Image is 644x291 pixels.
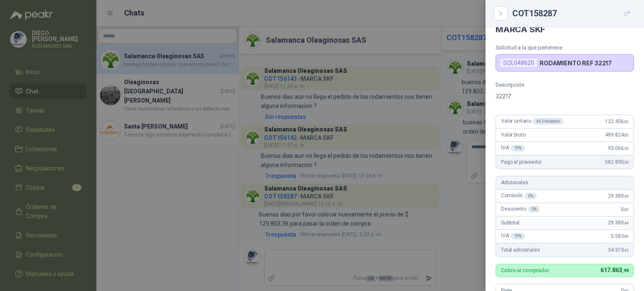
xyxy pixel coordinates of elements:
button: Close [496,8,506,18]
span: 29.389 [608,193,628,199]
span: IVA [501,145,525,152]
p: 32217 [496,91,634,101]
h4: MARCA SKF [496,24,634,34]
div: 6 % [525,193,537,199]
p: RODAMIENTO REF 32217 [540,59,612,67]
span: 617.863 [600,267,628,273]
div: SOL048620 [499,58,538,68]
div: COT158287 [512,7,634,20]
span: Valor unitario [501,118,563,125]
span: ,56 [623,146,628,151]
span: Descuento [501,206,540,213]
span: Subtotal [501,220,519,226]
span: Valor bruto [501,132,525,138]
p: Descripción [496,82,634,88]
span: 93.066 [608,145,628,151]
div: x 4 Unidades [533,118,563,125]
span: 34.973 [608,247,628,253]
span: ,44 [623,221,628,225]
span: IVA [501,233,525,239]
div: Adicionales [496,176,634,190]
span: ,00 [623,119,628,124]
div: 0 % [528,206,540,213]
span: 122.456 [605,118,628,124]
span: ,00 [623,133,628,137]
span: ,99 [622,268,628,273]
span: Pago al proveedor [501,159,542,165]
div: Total adicionales [496,243,634,257]
span: 5.583 [611,233,628,239]
span: ,43 [623,248,628,252]
span: 582.890 [605,159,628,165]
div: 19 % [511,145,525,152]
p: Cobro al comprador [501,268,549,273]
span: ,44 [623,194,628,198]
span: ,99 [623,234,628,239]
span: ,00 [623,207,628,212]
span: 29.389 [608,220,628,226]
span: 489.824 [605,132,628,138]
div: 19 % [511,233,525,239]
span: 0 [621,206,628,212]
p: Solicitud a la que pertenece [496,44,634,51]
span: Comisión [501,193,537,199]
span: ,56 [623,160,628,165]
